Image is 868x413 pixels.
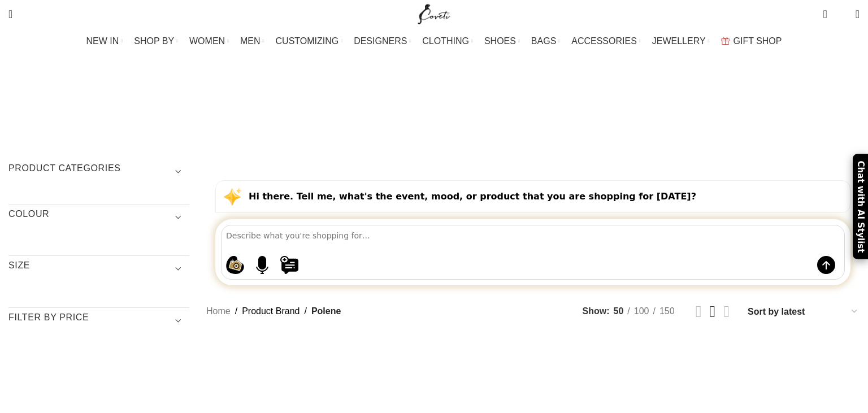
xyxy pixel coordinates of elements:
[838,11,847,20] span: 0
[8,162,189,181] h3: Product categories
[531,30,560,53] a: BAGS
[86,36,119,46] span: NEW IN
[354,30,411,53] a: DESIGNERS
[652,36,706,46] span: JEWELLERY
[422,36,469,46] span: CLOTHING
[134,30,178,53] a: SHOP BY
[734,36,782,46] span: GIFT SHOP
[824,6,832,14] span: 0
[189,30,229,53] a: WOMEN
[484,30,520,53] a: SHOES
[571,30,641,53] a: ACCESSORIES
[531,36,556,46] span: BAGS
[8,208,189,227] h3: COLOUR
[571,36,637,46] span: ACCESSORIES
[652,30,710,53] a: JEWELLERY
[240,36,261,46] span: MEN
[422,30,473,53] a: CLOTHING
[189,36,225,46] span: WOMEN
[86,30,123,53] a: NEW IN
[836,3,847,25] div: My Wishlist
[817,3,832,25] a: 0
[484,36,516,46] span: SHOES
[415,8,453,18] a: Site logo
[721,37,730,45] img: GiftBag
[8,311,189,331] h3: Filter by price
[240,30,264,53] a: MEN
[276,36,339,46] span: CUSTOMIZING
[276,30,343,53] a: CUSTOMIZING
[134,36,174,46] span: SHOP BY
[354,36,407,46] span: DESIGNERS
[8,259,189,279] h3: SIZE
[3,3,18,25] a: Search
[3,30,865,53] div: Main navigation
[721,30,782,53] a: GIFT SHOP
